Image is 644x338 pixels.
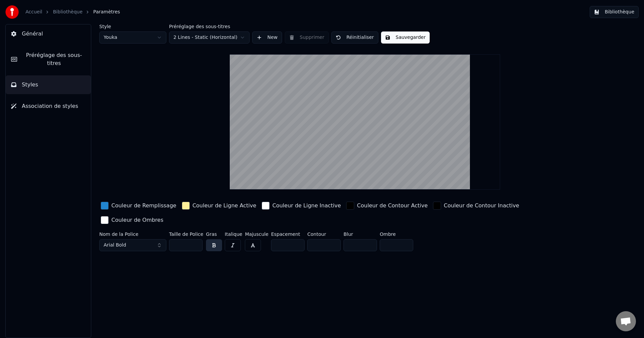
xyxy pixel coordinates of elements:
[6,46,91,73] button: Préréglage des sous-titres
[99,215,165,225] button: Couleur de Ombres
[271,232,305,236] label: Espacement
[22,51,86,67] span: Préréglage des sous-titres
[169,232,203,236] label: Taille de Police
[380,232,413,236] label: Ombre
[590,6,639,18] button: Bibliothèque
[193,202,256,210] div: Couleur de Ligne Active
[6,75,91,94] button: Styles
[22,81,38,89] span: Styles
[307,232,341,236] label: Contour
[6,97,91,116] button: Association de styles
[104,242,126,249] span: Arial Bold
[22,30,43,38] span: Général
[6,24,91,43] button: Général
[616,311,636,331] div: Ouvrir le chat
[25,9,120,15] nav: breadcrumb
[111,202,176,210] div: Couleur de Remplissage
[99,24,166,29] label: Style
[225,232,242,236] label: Italique
[169,24,250,29] label: Préréglage des sous-titres
[331,31,378,44] button: Réinitialiser
[252,31,282,44] button: New
[206,232,222,236] label: Gras
[99,200,178,211] button: Couleur de Remplissage
[260,200,342,211] button: Couleur de Ligne Inactive
[345,200,429,211] button: Couleur de Contour Active
[5,5,19,19] img: youka
[53,9,83,15] a: Bibliothèque
[272,202,341,210] div: Couleur de Ligne Inactive
[99,232,166,236] label: Nom de la Police
[93,9,120,15] span: Paramètres
[22,102,78,110] span: Association de styles
[343,232,377,236] label: Blur
[357,202,428,210] div: Couleur de Contour Active
[432,200,521,211] button: Couleur de Contour Inactive
[180,200,258,211] button: Couleur de Ligne Active
[444,202,519,210] div: Couleur de Contour Inactive
[245,232,268,236] label: Majuscule
[381,31,430,44] button: Sauvegarder
[111,216,163,224] div: Couleur de Ombres
[25,9,42,15] a: Accueil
